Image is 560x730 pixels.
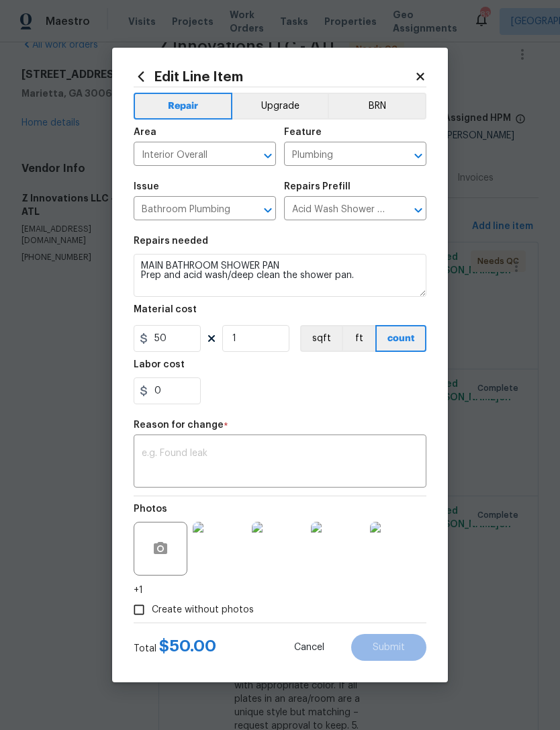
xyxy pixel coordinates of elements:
[409,146,428,165] button: Open
[134,305,197,314] h5: Material cost
[134,128,156,137] h5: Area
[134,639,216,655] div: Total
[259,201,277,220] button: Open
[134,360,185,369] h5: Labor cost
[342,325,375,352] button: ft
[375,325,426,352] button: count
[152,603,254,617] span: Create without photos
[134,93,232,120] button: Repair
[134,504,167,514] h5: Photos
[300,325,342,352] button: sqft
[134,69,414,84] h2: Edit Line Item
[351,634,426,661] button: Submit
[284,128,322,137] h5: Feature
[232,93,328,120] button: Upgrade
[328,93,426,120] button: BRN
[134,584,143,597] span: +1
[273,634,346,661] button: Cancel
[294,643,324,653] span: Cancel
[409,201,428,220] button: Open
[134,254,426,297] textarea: MAIN BATHROOM SHOWER PAN Prep and acid wash/deep clean the shower pan.
[284,182,351,191] h5: Repairs Prefill
[134,420,224,430] h5: Reason for change
[159,638,216,654] span: $ 50.00
[373,643,405,653] span: Submit
[134,236,208,246] h5: Repairs needed
[259,146,277,165] button: Open
[134,182,159,191] h5: Issue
